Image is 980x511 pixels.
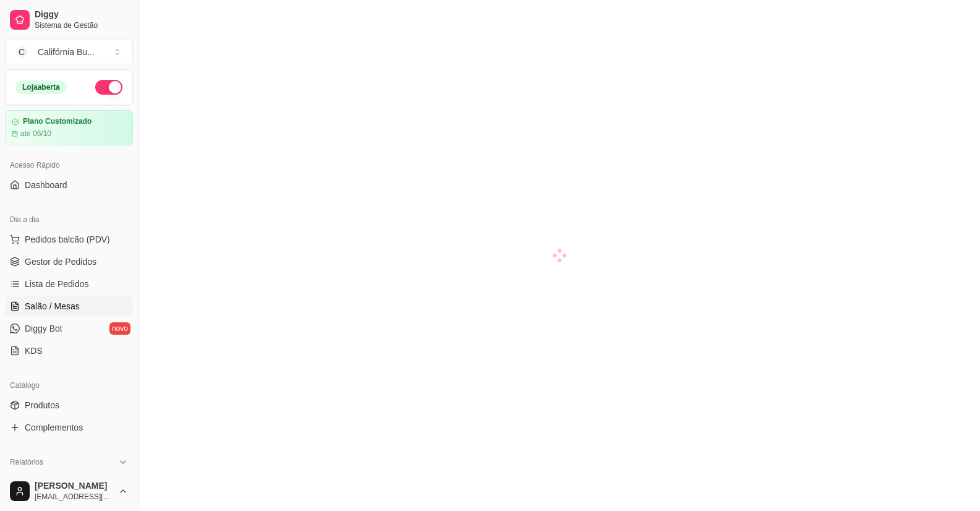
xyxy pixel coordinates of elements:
span: Pedidos balcão (PDV) [25,233,110,246]
span: Relatórios [10,457,43,467]
span: KDS [25,345,43,357]
button: Alterar Status [95,80,122,95]
a: Diggy Botnovo [5,319,133,338]
div: Acesso Rápido [5,155,133,175]
span: Dashboard [25,179,67,191]
a: Produtos [5,395,133,415]
a: KDS [5,341,133,361]
span: Gestor de Pedidos [25,255,96,268]
span: [PERSON_NAME] [35,481,113,492]
div: Califórnia Bu ... [38,46,95,58]
a: Gestor de Pedidos [5,252,133,272]
a: Salão / Mesas [5,296,133,316]
a: Plano Customizadoaté 06/10 [5,110,133,145]
span: Lista de Pedidos [25,278,89,290]
button: [PERSON_NAME][EMAIL_ADDRESS][DOMAIN_NAME] [5,476,133,506]
div: Catálogo [5,376,133,395]
article: Plano Customizado [23,117,92,126]
span: Salão / Mesas [25,300,80,312]
div: Loja aberta [15,80,67,94]
button: Pedidos balcão (PDV) [5,230,133,249]
article: até 06/10 [20,129,51,139]
span: Sistema de Gestão [35,20,128,30]
a: Dashboard [5,175,133,195]
span: Diggy [35,9,128,20]
button: Select a team [5,40,133,64]
span: C [15,46,28,58]
span: Complementos [25,421,83,434]
a: Complementos [5,418,133,437]
span: Diggy Bot [25,322,62,335]
div: Dia a dia [5,210,133,230]
span: Produtos [25,399,59,411]
a: DiggySistema de Gestão [5,5,133,35]
span: [EMAIL_ADDRESS][DOMAIN_NAME] [35,492,113,502]
a: Lista de Pedidos [5,274,133,294]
